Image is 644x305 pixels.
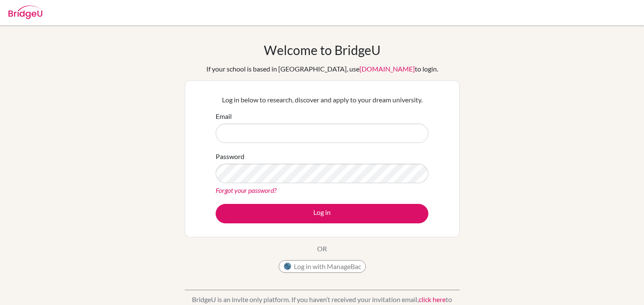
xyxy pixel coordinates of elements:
a: Forgot your password? [216,186,277,194]
a: [DOMAIN_NAME] [359,65,415,73]
p: OR [317,244,327,254]
h1: Welcome to BridgeU [264,42,381,58]
a: click here [419,295,446,303]
p: Log in below to research, discover and apply to your dream university. [216,95,428,105]
button: Log in with ManageBac [279,260,366,273]
label: Password [216,151,244,162]
label: Email [216,111,232,121]
img: Bridge-U [8,5,42,19]
div: If your school is based in [GEOGRAPHIC_DATA], use to login. [206,64,438,74]
button: Log in [216,204,428,223]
